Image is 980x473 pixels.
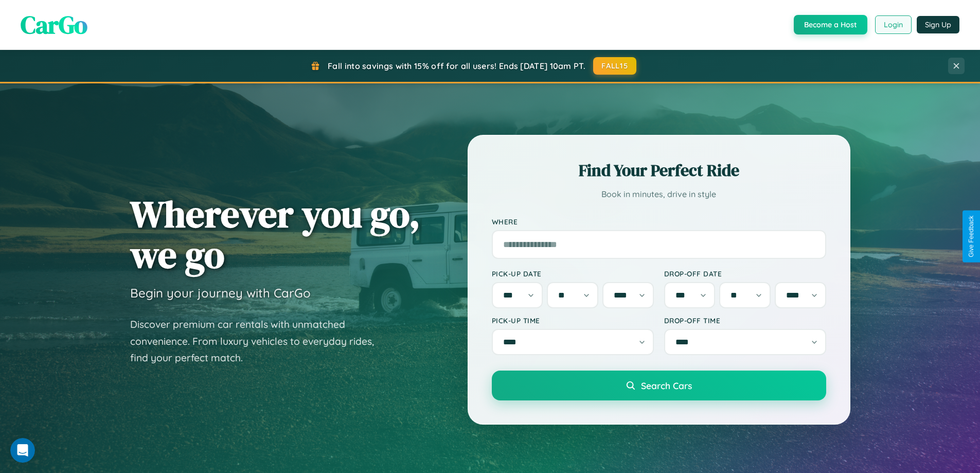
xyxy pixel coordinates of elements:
button: Login [875,15,912,34]
h2: Find Your Perfect Ride [492,159,826,182]
iframe: Intercom live chat [10,438,35,463]
button: Sign Up [917,16,959,33]
p: Discover premium car rentals with unmatched convenience. From luxury vehicles to everyday rides, ... [130,316,387,366]
label: Pick-up Time [492,316,654,325]
h1: Wherever you go, we go [130,194,420,275]
span: Fall into savings with 15% off for all users! Ends [DATE] 10am PT. [328,61,585,71]
button: FALL15 [593,57,636,75]
p: Book in minutes, drive in style [492,187,826,202]
label: Drop-off Date [664,269,826,278]
button: Search Cars [492,371,826,400]
div: Give Feedback [968,216,975,257]
label: Pick-up Date [492,269,654,278]
button: Become a Host [794,15,867,34]
label: Where [492,217,826,226]
h3: Begin your journey with CarGo [130,285,311,301]
span: Search Cars [641,380,692,391]
span: CarGo [21,8,87,42]
label: Drop-off Time [664,316,826,325]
